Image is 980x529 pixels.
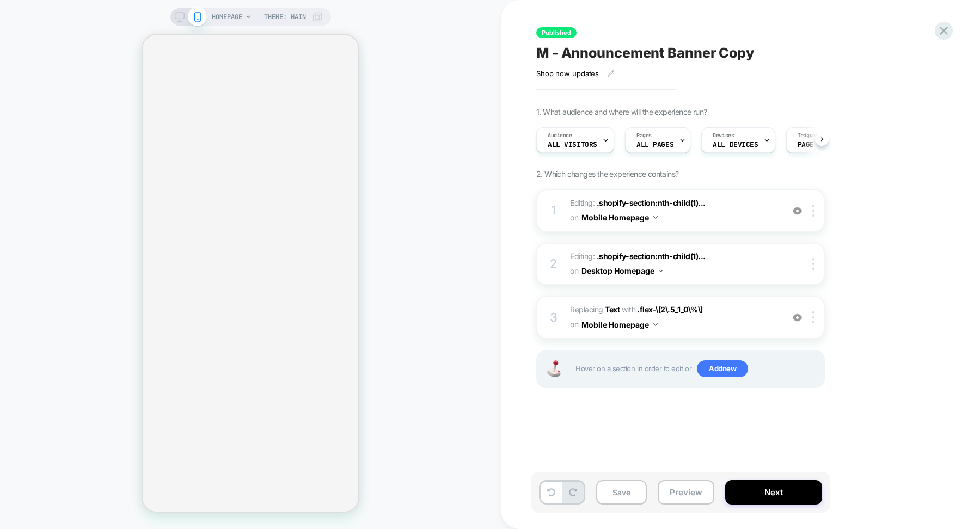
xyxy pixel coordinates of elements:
img: close [812,258,814,270]
button: Mobile Homepage [581,317,658,333]
div: 3 [548,307,559,329]
span: 2. Which changes the experience contains? [536,169,678,179]
span: All Visitors [548,141,597,149]
span: .flex-\[2\.5_1_0\%\] [637,305,703,314]
button: Next [725,480,822,505]
span: Editing : [570,196,777,225]
img: down arrow [659,269,663,272]
span: Hover on a section in order to edit or [575,360,818,378]
span: HOMEPAGE [212,8,242,26]
img: Joystick [543,360,565,377]
img: crossed eye [793,313,802,322]
span: on [570,317,578,331]
img: close [812,205,814,217]
span: 1. What audience and where will the experience run? [536,107,707,116]
span: Audience [548,132,572,139]
img: down arrow [653,216,658,219]
span: ALL PAGES [636,141,673,149]
span: Page Load [798,141,835,149]
span: .shopify-section:nth-child(1)... [597,198,706,207]
span: on [570,211,578,224]
span: Theme: MAIN [264,8,306,26]
button: Mobile Homepage [581,210,658,225]
span: Replacing [570,305,620,314]
span: .shopify-section:nth-child(1)... [597,251,706,261]
span: on [570,264,578,278]
button: Desktop Homepage [581,263,663,279]
img: crossed eye [793,206,802,216]
div: 1 [548,200,559,222]
button: Save [596,480,647,505]
span: Devices [713,132,734,139]
span: Shop now updates [536,69,599,78]
div: 2 [548,253,559,275]
span: Published [536,27,577,38]
span: Trigger [798,132,819,139]
span: ALL DEVICES [713,141,758,149]
b: Text [605,305,620,314]
span: WITH [622,305,635,314]
span: Pages [636,132,652,139]
span: Add new [697,360,748,378]
span: M - Announcement Banner Copy [536,45,754,61]
img: down arrow [653,323,658,326]
img: close [812,311,814,323]
button: Preview [658,480,714,505]
span: Editing : [570,249,777,279]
